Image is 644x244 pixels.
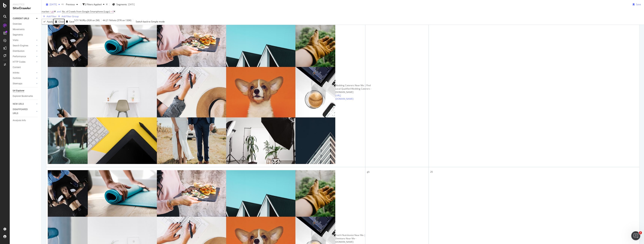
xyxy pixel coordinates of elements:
h2: Education [8,111,67,115]
div: Profile image for Emma [54,6,62,13]
div: Integrating Web Traffic Data [5,84,69,91]
img: main image [48,20,335,164]
div: Add Filter Group [62,15,79,18]
a: CURRENT URLS [13,17,35,21]
button: Previous [64,1,79,7]
img: logo [7,7,25,13]
div: SmartIndex Overview [5,77,69,84]
button: and [56,10,62,13]
span: Home [8,126,17,129]
img: Profile image for Jessica [47,6,55,13]
div: 5.51 % URLs ( 92K on 2M ) [74,19,100,25]
div: gb [367,170,427,174]
button: Save [631,1,641,7]
div: AI Agent and team can help [8,57,63,61]
div: Save [69,20,74,23]
div: Switch back to Simple mode [136,20,165,23]
button: Save [65,19,74,25]
span: Previous [64,3,75,6]
div: times [106,3,108,6]
iframe: Intercom live chat [631,231,640,240]
button: Clear [53,19,65,25]
div: Performance [13,55,26,59]
div: Visits [13,38,18,42]
div: 2 Filters Applied [85,3,101,6]
button: Messages [25,117,50,132]
span: > [110,10,112,13]
span: 0 [112,10,114,13]
div: JavaScript Report in URL Details [5,98,69,105]
div: Ask a questionAI Agent and team can help [4,50,71,65]
div: Semrush Data in Botify [8,92,63,96]
a: DISAPPEARED URLS [13,108,35,115]
a: Inlinks [13,71,35,75]
button: Search for help [5,68,69,76]
a: Search Engines [13,44,35,48]
div: and [57,10,61,13]
span: gb [51,10,54,13]
div: Clear [59,20,64,23]
div: 44.21 % Visits ( 57K on 130K ) [103,19,131,25]
div: Explorer Bookmarks [13,94,33,98]
div: Search Engines [13,44,28,48]
div: 26 [430,170,638,174]
button: Add Filter [42,14,57,19]
div: Close [64,6,71,13]
div: Semrush Data in Botify [5,91,69,98]
img: Profile image for Renaud [40,6,48,13]
a: Visits [13,38,35,42]
a: Content [13,65,39,69]
a: Analysis Info [13,119,39,122]
button: 2 Filters Applied [83,1,106,7]
span: No. of Crawls from Google Smartphone (Logs) [62,10,110,13]
a: Url Explorer [13,89,39,93]
div: DISAPPEARED URLS [13,108,32,115]
div: Find A Nutritionist Near Me | Dietitians Near Me - [DOMAIN_NAME] [335,234,373,244]
a: Distribution [13,49,35,53]
span: 2025 Sep. 18th [50,3,57,6]
div: JavaScript Report in URL Details [8,99,63,103]
div: SiteCrawler [13,6,38,10]
div: Wedding Caterers Near Me | Find Local Qualified Wedding Caterers - [DOMAIN_NAME] [335,84,373,94]
div: SmartIndex Overview [8,79,63,82]
span: = [50,10,51,13]
a: [URL][DOMAIN_NAME] [335,94,353,101]
div: Add Filter [47,15,57,18]
a: Overview [13,22,39,26]
a: Movements [13,27,39,31]
span: Search for help [8,70,30,74]
div: Ask a question [8,53,63,57]
div: Outlinks [13,76,21,80]
button: Add Filter Group [57,14,79,19]
div: Analysis Info [13,119,26,122]
div: NEW URLS [13,102,24,106]
a: Sitemaps [13,82,35,86]
div: [DATE] [128,3,135,6]
a: Segments [13,33,39,37]
div: Overview [13,22,22,26]
button: Switch back to Simple mode [135,19,166,25]
span: Help [59,126,65,129]
a: Performance [13,55,35,59]
span: Segments [116,3,127,6]
button: [DATE] [45,1,61,7]
span: market [42,10,49,13]
span: vs [61,2,64,6]
div: Url Explorer [13,89,24,93]
div: HTTP Codes [13,60,25,64]
a: Outlinks [13,76,35,80]
div: Content [13,65,21,69]
div: Apply [47,20,53,23]
div: Sitemaps [13,82,22,86]
div: Integrating Web Traffic Data [8,85,63,89]
a: HTTP Codes [13,60,35,64]
button: Apply [42,19,53,25]
div: Analytics [13,3,38,6]
div: Distribution [13,49,25,53]
div: Inlinks [13,71,19,75]
div: CURRENT URLS [13,17,29,21]
div: Save [636,3,641,6]
p: Hello [PERSON_NAME]. [7,27,67,39]
div: Movements [13,27,25,31]
p: How can we help? [7,39,67,46]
